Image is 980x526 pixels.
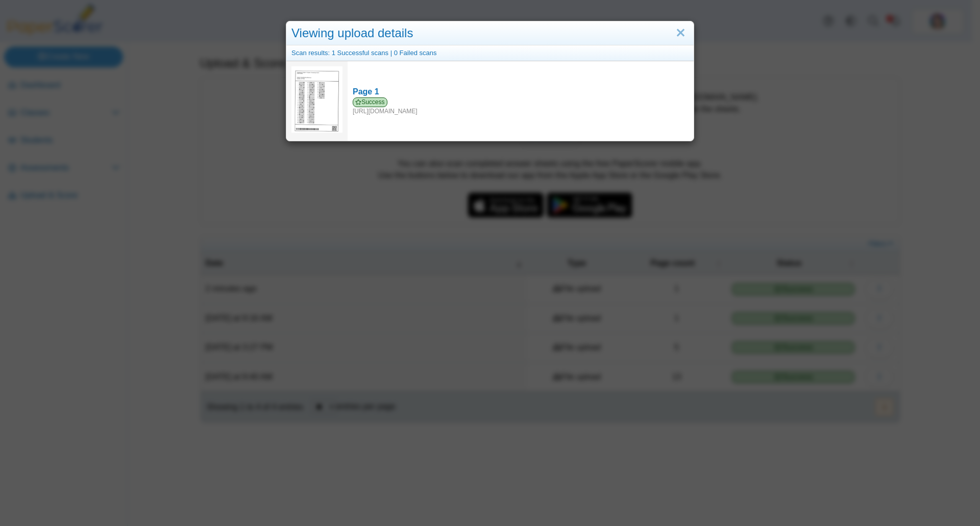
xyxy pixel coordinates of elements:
span: Success [353,97,387,107]
a: Page 1 Success [URL][DOMAIN_NAME] [348,81,694,121]
div: [URL][DOMAIN_NAME] [353,97,689,116]
div: Viewing upload details [286,21,694,45]
div: Scan results: 1 Successful scans | 0 Failed scans [286,45,694,61]
img: 3184778_OCTOBER_3_2025T19_10_10_269000000.jpeg [291,66,342,133]
a: Close [673,24,689,42]
div: Page 1 [353,86,689,97]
